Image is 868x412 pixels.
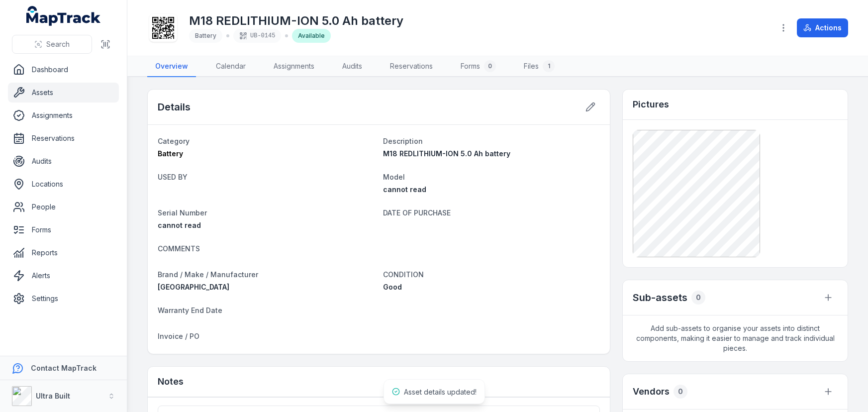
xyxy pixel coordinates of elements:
[8,197,119,217] a: People
[158,375,184,389] h3: Notes
[292,29,331,43] div: Available
[383,270,424,279] span: CONDITION
[484,60,496,72] div: 0
[8,128,119,148] a: Reservations
[208,56,254,77] a: Calendar
[383,137,423,145] span: Description
[158,283,229,291] span: [GEOGRAPHIC_DATA]
[8,289,119,309] a: Settings
[8,266,119,286] a: Alerts
[147,56,196,77] a: Overview
[158,244,200,253] span: COMMENTS
[8,83,119,103] a: Assets
[623,315,848,361] span: Add sub-assets to organise your assets into distinct components, making it easier to manage and t...
[26,6,101,26] a: MapTrack
[195,32,216,39] span: Battery
[383,185,426,194] span: cannot read
[158,208,207,217] span: Serial Number
[633,385,670,399] h3: Vendors
[633,291,687,305] h2: Sub-assets
[516,56,563,77] a: Files1
[8,243,119,263] a: Reports
[266,56,322,77] a: Assignments
[797,18,848,37] button: Actions
[334,56,370,77] a: Audits
[158,137,190,145] span: Category
[383,173,405,181] span: Model
[383,149,510,158] span: M18 REDLITHIUM-ION 5.0 Ah battery
[189,13,403,29] h1: M18 REDLITHIUM-ION 5.0 Ah battery
[158,149,183,158] span: Battery
[36,392,70,400] strong: Ultra Built
[633,98,669,111] h3: Pictures
[382,56,441,77] a: Reservations
[8,220,119,240] a: Forms
[383,208,451,217] span: DATE OF PURCHASE
[8,105,119,125] a: Assignments
[543,60,555,72] div: 1
[31,364,96,372] strong: Contact MapTrack
[8,174,119,194] a: Locations
[453,56,504,77] a: Forms0
[158,221,201,229] span: cannot read
[404,388,477,396] span: Asset details updated!
[158,270,258,279] span: Brand / Make / Manufacturer
[46,39,70,49] span: Search
[158,306,222,314] span: Warranty End Date
[691,291,705,305] div: 0
[158,173,188,181] span: USED BY
[8,151,119,171] a: Audits
[383,283,402,291] span: Good
[233,29,281,43] div: UB-0145
[8,60,119,80] a: Dashboard
[158,100,191,114] h2: Details
[158,332,199,340] span: Invoice / PO
[674,385,687,399] div: 0
[12,35,92,54] button: Search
